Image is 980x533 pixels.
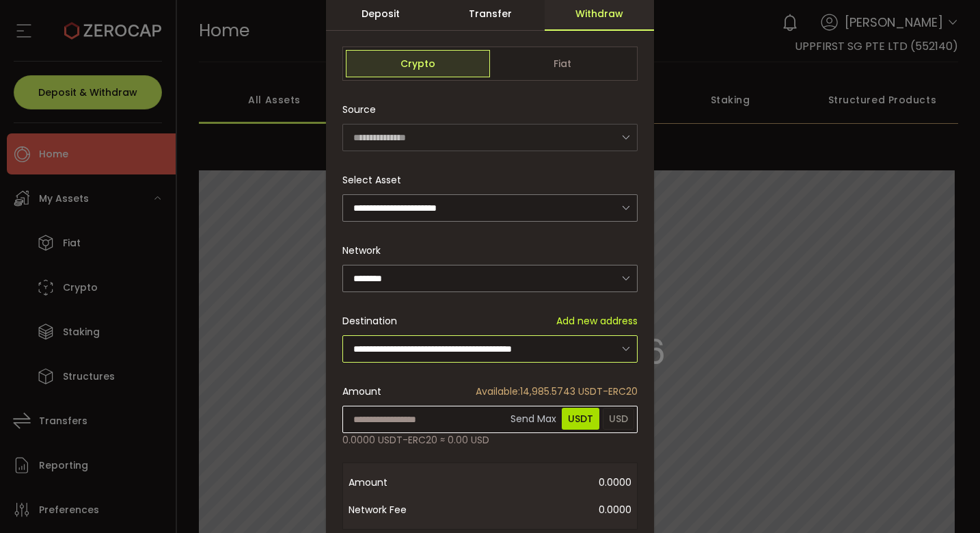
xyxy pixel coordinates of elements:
span: 0.0000 USDT-ERC20 ≈ 0.00 USD [342,433,489,447]
span: Source [342,96,376,123]
label: Select Asset [342,173,409,187]
span: Add new address [556,314,638,328]
label: Network [342,244,389,257]
span: Amount [349,469,458,496]
span: Destination [342,314,397,328]
span: Network Fee [349,496,458,523]
span: Available: [476,385,520,398]
span: Send Max [508,405,558,432]
span: Crypto [346,50,490,77]
span: Fiat [490,50,634,77]
span: 0.0000 [458,496,631,523]
span: USDT [562,408,599,430]
span: Amount [342,385,381,399]
iframe: Chat Widget [912,467,980,533]
span: 0.0000 [458,469,631,496]
span: USD [603,408,634,430]
span: 14,985.5743 USDT-ERC20 [476,385,638,399]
